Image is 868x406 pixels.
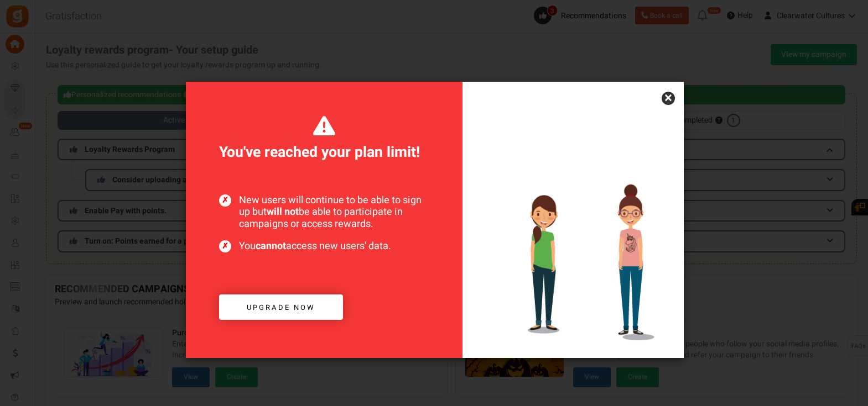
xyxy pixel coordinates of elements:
b: cannot [256,239,286,254]
span: You access new users' data. [219,240,429,252]
b: will not [267,204,299,219]
span: Upgrade now [247,302,315,313]
img: Increased users [462,137,684,358]
a: × [662,92,675,105]
span: You've reached your plan limit! [219,115,429,164]
span: New users will continue to be able to sign up but be able to participate in campaigns or access r... [219,194,429,230]
a: Upgrade now [219,294,343,320]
